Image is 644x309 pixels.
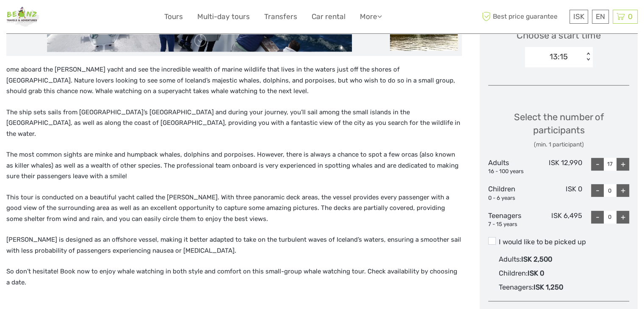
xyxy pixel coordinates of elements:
[488,194,535,202] div: 0 - 6 years
[488,168,535,176] div: 16 - 100 years
[591,158,604,171] div: -
[517,29,601,42] span: Choose a start time
[585,52,592,61] div: < >
[197,11,250,23] a: Multi-day tours
[592,10,609,24] div: EN
[488,221,535,229] div: 7 - 15 years
[97,13,108,23] button: Open LiveChat chat widget
[360,11,382,23] a: More
[573,12,584,21] span: ISK
[616,158,629,171] div: +
[535,158,582,176] div: ISK 12,990
[616,184,629,197] div: +
[312,11,345,23] a: Car rental
[499,269,528,277] span: Children :
[488,110,629,149] div: Select the number of participants
[6,107,462,140] p: The ship sets sails from [GEOGRAPHIC_DATA]’s [GEOGRAPHIC_DATA] and during your journey, you’ll sa...
[499,283,533,291] span: Teenagers :
[488,158,535,176] div: Adults
[591,211,604,223] div: -
[6,6,40,27] img: 1598-dd87be38-8058-414b-8777-4cf53ab65514_logo_small.jpg
[6,192,462,225] p: This tour is conducted on a beautiful yacht called the [PERSON_NAME]. With three panoramic deck a...
[12,15,96,22] p: We're away right now. Please check back later!
[488,141,629,149] div: (min. 1 participant)
[6,64,462,97] p: ome aboard the [PERSON_NAME] yacht and see the incredible wealth of marine wildlife that lives in...
[499,255,521,263] span: Adults :
[550,51,568,62] div: 13:15
[6,149,462,182] p: The most common sights are minke and humpback whales, dolphins and porpoises. However, there is a...
[521,255,552,263] span: ISK 2,500
[533,283,563,291] span: ISK 1,250
[164,11,183,23] a: Tours
[535,211,582,229] div: ISK 6,495
[535,184,582,202] div: ISK 0
[6,235,462,256] p: [PERSON_NAME] is designed as an offshore vessel, making it better adapted to take on the turbulen...
[488,211,535,229] div: Teenagers
[627,12,634,21] span: 0
[591,184,604,197] div: -
[616,211,629,223] div: +
[528,269,544,277] span: ISK 0
[488,237,629,247] label: I would like to be picked up
[480,10,567,24] span: Best price guarantee
[488,184,535,202] div: Children
[6,266,462,288] p: So don’t hesitate! Book now to enjoy whale watching in both style and comfort on this small-group...
[264,11,297,23] a: Transfers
